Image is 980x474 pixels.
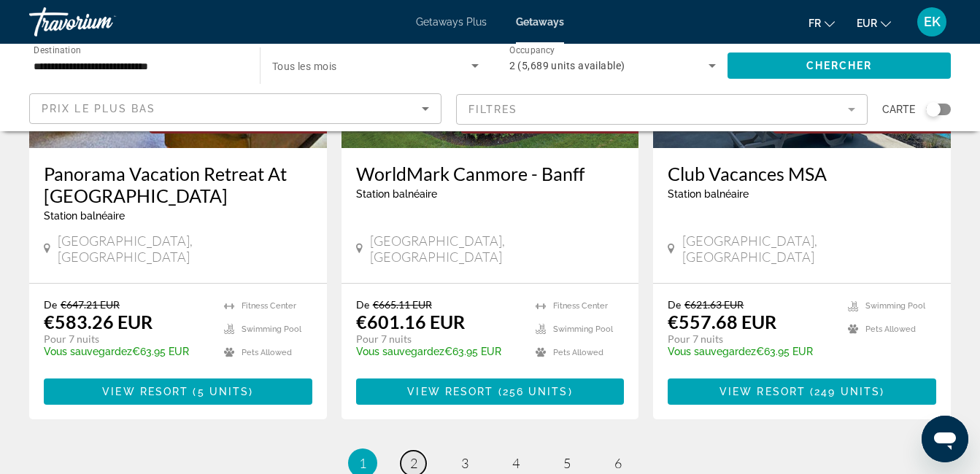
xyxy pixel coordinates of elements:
[809,18,821,29] span: fr
[553,348,603,357] span: Pets Allowed
[719,386,806,397] span: View Resort
[188,386,253,397] span: ( )
[102,386,188,397] span: View Resort
[668,378,936,405] button: View Resort(249 units)
[668,298,681,311] span: De
[356,378,625,405] button: View Resort(256 units)
[668,333,833,346] p: Pour 7 nuits
[865,301,925,311] span: Swimming Pool
[809,12,835,34] button: Change language
[356,311,465,333] p: €601.16 EUR
[682,233,936,265] span: [GEOGRAPHIC_DATA], [GEOGRAPHIC_DATA]
[44,333,209,346] p: Pour 7 nuits
[512,455,520,471] span: 4
[198,386,250,397] span: 5 units
[857,18,877,29] span: EUR
[857,12,891,34] button: Change currency
[242,325,301,334] span: Swimming Pool
[242,348,292,357] span: Pets Allowed
[924,15,941,29] span: EK
[493,386,572,397] span: ( )
[44,210,125,222] span: Station balnéaire
[456,93,868,125] button: Filter
[416,16,487,28] a: Getaways Plus
[242,301,296,311] span: Fitness Center
[359,455,366,471] span: 1
[34,44,81,55] span: Destination
[509,45,555,55] span: Occupancy
[373,298,432,311] span: €665.11 EUR
[44,346,132,357] span: Vous sauvegardez
[516,16,564,28] a: Getaways
[668,188,749,200] span: Station balnéaire
[668,311,776,333] p: €557.68 EUR
[356,346,444,357] span: Vous sauvegardez
[553,325,613,334] span: Swimming Pool
[44,311,153,333] p: €583.26 EUR
[922,416,968,462] iframe: Bouton de lancement de la fenêtre de messagerie
[668,163,936,184] a: Club Vacances MSA
[42,100,429,117] mat-select: Sort by
[614,455,622,471] span: 6
[42,103,156,114] span: Prix ​​le plus bas
[563,455,571,471] span: 5
[356,333,522,346] p: Pour 7 nuits
[58,233,312,265] span: [GEOGRAPHIC_DATA], [GEOGRAPHIC_DATA]
[668,346,756,357] span: Vous sauvegardez
[29,3,175,41] a: Travorium
[356,188,437,200] span: Station balnéaire
[668,346,833,357] p: €63.95 EUR
[407,386,493,397] span: View Resort
[44,378,312,405] button: View Resort(5 units)
[356,298,369,311] span: De
[44,346,209,357] p: €63.95 EUR
[913,7,951,37] button: User Menu
[410,455,417,471] span: 2
[882,99,915,120] span: Carte
[356,346,522,357] p: €63.95 EUR
[61,298,120,311] span: €647.21 EUR
[461,455,468,471] span: 3
[814,386,880,397] span: 249 units
[509,60,625,71] span: 2 (5,689 units available)
[728,53,951,79] button: Chercher
[806,386,884,397] span: ( )
[272,61,337,72] span: Tous les mois
[44,298,57,311] span: De
[684,298,744,311] span: €621.63 EUR
[865,325,916,334] span: Pets Allowed
[553,301,608,311] span: Fitness Center
[806,60,873,71] span: Chercher
[356,163,625,184] a: WorldMark Canmore - Banff
[370,233,624,265] span: [GEOGRAPHIC_DATA], [GEOGRAPHIC_DATA]
[503,386,568,397] span: 256 units
[44,163,312,206] a: Panorama Vacation Retreat At [GEOGRAPHIC_DATA]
